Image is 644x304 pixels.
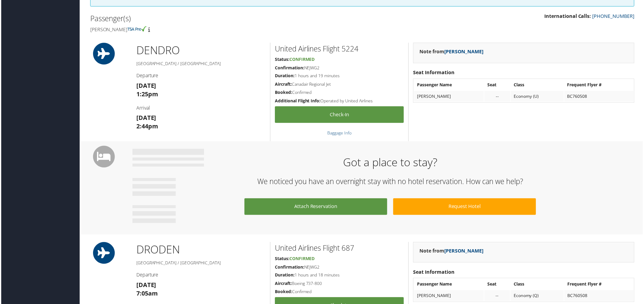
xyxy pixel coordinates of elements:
th: Frequent Flyer # [566,280,635,291]
div: -- [488,294,508,300]
h1: DEN DRO [136,43,265,58]
td: BC760508 [566,91,635,102]
td: Economy (Q) [512,292,565,302]
h5: [GEOGRAPHIC_DATA] / [GEOGRAPHIC_DATA] [136,61,265,67]
h2: United Airlines Flight 5224 [275,44,404,54]
a: Check-in [275,107,404,124]
span: Confirmed [289,57,315,62]
strong: Confirmation: [275,65,304,71]
a: [PERSON_NAME] [445,48,484,55]
h4: Arrival [136,105,265,112]
strong: Note from [420,249,484,255]
th: Seat [485,80,511,91]
strong: [DATE] [136,114,156,122]
h5: [GEOGRAPHIC_DATA] / [GEOGRAPHIC_DATA] [136,261,265,267]
strong: Booked: [275,290,292,296]
strong: Booked: [275,90,292,96]
strong: Status: [275,257,289,263]
h5: Boeing 737-800 [275,282,404,288]
strong: Duration: [275,273,295,279]
a: [PHONE_NUMBER] [594,13,636,20]
th: Passenger Name [415,280,485,291]
th: Seat [485,280,511,291]
strong: Seat Information [414,70,455,76]
span: Confirmed [289,257,315,263]
strong: 1:25pm [136,91,158,99]
th: Passenger Name [415,80,485,91]
td: [PERSON_NAME] [415,292,485,302]
th: Frequent Flyer # [566,80,635,91]
h5: Canadair Regional Jet [275,82,404,88]
strong: Seat Information [414,270,455,276]
strong: 7:05am [136,291,157,299]
th: Class [512,280,565,291]
h4: Departure [136,73,265,79]
h5: Operated by United Airlines [275,98,404,104]
strong: Aircraft: [275,82,292,88]
strong: Aircraft: [275,282,292,288]
a: [PERSON_NAME] [445,249,484,255]
strong: Note from [420,48,484,55]
a: Attach Reservation [244,199,388,216]
h5: 1 hours and 19 minutes [275,73,404,79]
h1: DRO DEN [136,243,265,258]
strong: 2:44pm [136,123,158,131]
h5: NEJWG2 [275,265,404,271]
strong: Duration: [275,73,295,79]
h5: NEJWG2 [275,65,404,71]
h4: Departure [136,273,265,279]
h5: Confirmed [275,90,404,96]
h4: [PERSON_NAME] [89,26,358,33]
h5: 1 hours and 18 minutes [275,273,404,279]
strong: Confirmation: [275,265,304,271]
th: Class [512,80,565,91]
strong: Status: [275,57,289,62]
strong: [DATE] [136,82,156,90]
a: Request Hotel [394,199,537,216]
div: -- [488,94,508,100]
td: [PERSON_NAME] [415,91,485,102]
strong: [DATE] [136,282,156,290]
img: tsa-precheck.png [127,26,146,32]
td: BC760508 [566,292,635,302]
strong: International Calls: [546,13,592,20]
td: Economy (U) [512,91,565,102]
a: Baggage Info [328,131,352,136]
strong: Additional Flight Info: [275,98,321,104]
h2: United Airlines Flight 687 [275,244,404,254]
h2: Passenger(s) [89,14,358,24]
h5: Confirmed [275,290,404,296]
